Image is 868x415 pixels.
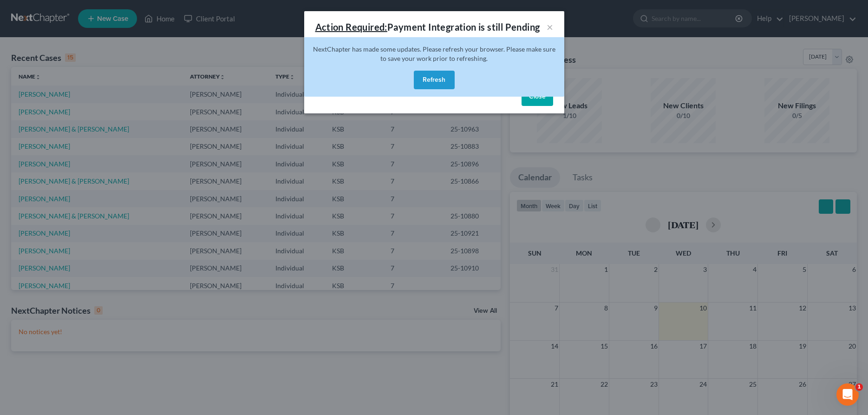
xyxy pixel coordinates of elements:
span: 1 [855,383,863,391]
iframe: Intercom live chat [836,383,859,406]
u: Action Required: [315,21,387,33]
button: Refresh [414,71,455,89]
span: NextChapter has made some updates. Please refresh your browser. Please make sure to save your wor... [313,45,555,62]
div: Payment Integration is still Pending [315,20,540,33]
button: × [547,21,553,33]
